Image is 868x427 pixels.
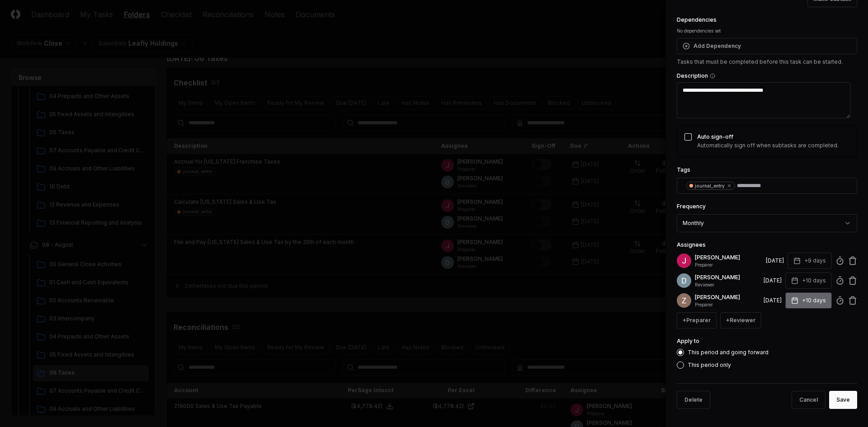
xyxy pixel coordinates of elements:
button: Save [829,391,857,409]
label: Apply to [677,338,699,344]
p: [PERSON_NAME] [695,293,760,301]
button: +Reviewer [720,312,761,328]
button: Description [710,73,715,79]
label: Tags [677,166,690,173]
p: Preparer [695,262,762,268]
div: No dependencies set [677,28,857,34]
button: +Preparer [677,312,717,328]
div: [DATE] [764,296,782,305]
label: Description [677,73,857,79]
p: Preparer [695,301,760,308]
label: Frequency [677,203,706,210]
button: +9 days [788,253,832,269]
button: Add Dependency [677,38,857,54]
div: journal_entry [695,183,732,189]
button: Delete [677,391,710,409]
img: ACg8ocLeIi4Jlns6Fsr4lO0wQ1XJrFQvF4yUjbLrd1AsCAOmrfa1KQ=s96-c [677,273,691,288]
button: +10 days [785,272,832,289]
img: ACg8ocKnDsamp5-SE65NkOhq35AnOBarAXdzXQ03o9g231ijNgHgyA=s96-c [677,293,691,308]
label: Assignees [677,241,706,248]
div: [DATE] [766,257,784,265]
label: This period only [688,362,731,368]
label: Auto sign-off [697,133,733,140]
p: Automatically sign off when subtasks are completed. [697,141,839,150]
button: Cancel [792,391,826,409]
p: Tasks that must be completed before this task can be started. [677,58,857,66]
p: Reviewer [695,282,760,288]
p: [PERSON_NAME] [695,253,762,262]
div: [DATE] [764,277,782,285]
p: [PERSON_NAME] [695,273,760,282]
label: This period and going forward [688,350,769,355]
label: Dependencies [677,16,717,23]
img: ACg8ocJfBSitaon9c985KWe3swqK2kElzkAv-sHk65QWxGQz4ldowg=s96-c [677,253,691,268]
button: +10 days [785,292,832,309]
